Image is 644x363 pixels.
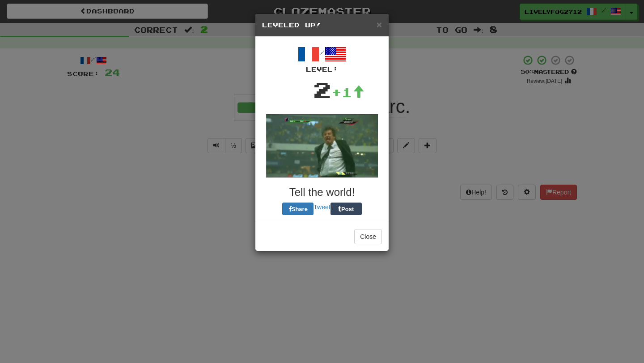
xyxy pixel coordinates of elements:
[262,43,382,74] div: /
[377,20,382,29] button: Close
[330,203,362,215] button: Post
[331,83,364,101] div: +1
[313,74,331,105] div: 2
[262,186,382,198] h3: Tell the world!
[266,114,378,177] img: soccer-coach-2-a9306edb2ed3f6953285996bb4238f2040b39cbea5cfbac61ac5b5c8179d3151.gif
[262,21,382,30] h5: Leveled Up!
[282,203,314,215] button: Share
[354,229,382,244] button: Close
[314,203,330,211] a: Tweet
[262,65,382,74] div: Level:
[377,19,382,30] span: ×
